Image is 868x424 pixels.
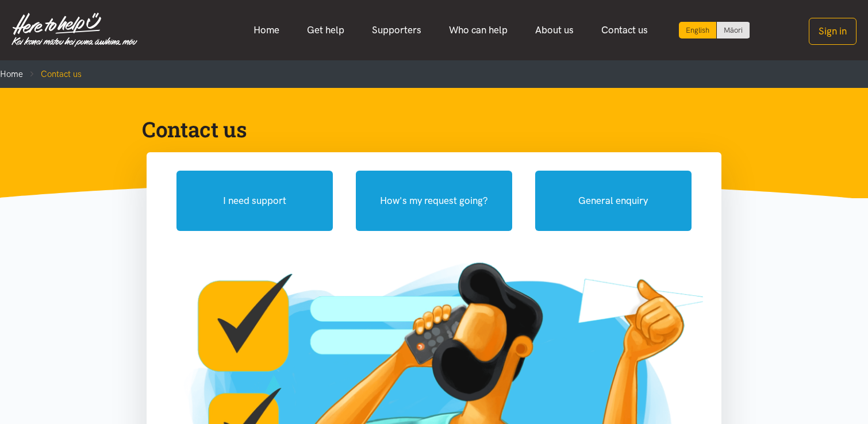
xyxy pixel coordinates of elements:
a: Who can help [435,18,521,43]
li: Contact us [23,67,82,81]
button: I need support [176,171,333,231]
h1: Contact us [142,115,708,143]
button: Sign in [809,18,857,45]
a: Contact us [587,18,662,43]
a: About us [521,18,587,43]
img: Home [11,13,137,47]
a: Supporters [358,18,435,43]
a: Home [240,18,293,43]
button: General enquiry [535,171,692,231]
a: Get help [293,18,358,43]
button: How's my request going? [356,171,512,231]
div: Current language [679,22,717,38]
div: Language toggle [679,22,750,38]
a: Switch to Te Reo Māori [717,22,750,38]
